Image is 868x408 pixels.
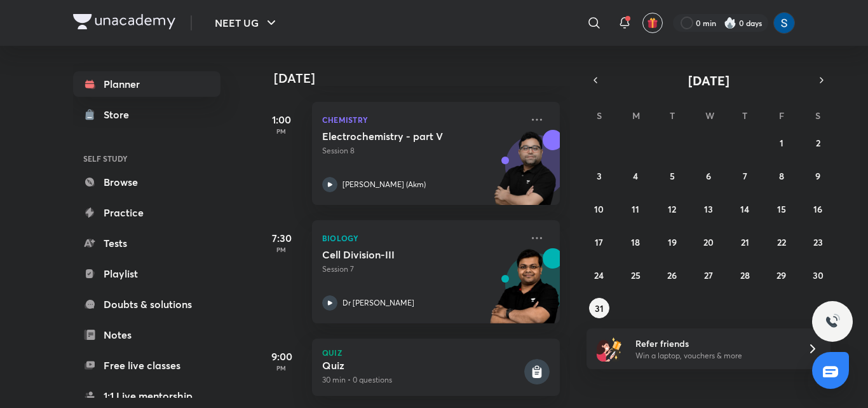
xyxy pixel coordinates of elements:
[670,170,675,182] abbr: August 5, 2025
[703,236,714,248] abbr: August 20, 2025
[256,230,307,246] h5: 7:30
[815,170,820,182] abbr: August 9, 2025
[207,10,287,36] button: NEET UG
[813,269,824,281] abbr: August 30, 2025
[735,265,755,285] button: August 28, 2025
[594,269,604,281] abbr: August 24, 2025
[776,269,786,281] abbr: August 29, 2025
[816,137,820,149] abbr: August 2, 2025
[73,322,220,348] a: Notes
[740,269,750,281] abbr: August 28, 2025
[813,203,822,215] abbr: August 16, 2025
[625,199,646,219] button: August 11, 2025
[808,132,828,153] button: August 2, 2025
[662,265,682,285] button: August 26, 2025
[322,112,522,127] p: Chemistry
[688,72,729,89] span: [DATE]
[256,364,307,372] p: PM
[256,349,307,364] h5: 9:00
[704,269,713,281] abbr: August 27, 2025
[698,265,719,285] button: August 27, 2025
[256,112,307,127] h5: 1:00
[771,265,792,285] button: August 29, 2025
[73,148,220,169] h6: SELF STUDY
[670,109,675,122] abbr: Tuesday
[256,246,307,253] p: PM
[490,248,560,336] img: unacademy
[735,232,755,252] button: August 21, 2025
[73,230,220,256] a: Tests
[825,314,840,329] img: ttu
[631,269,641,281] abbr: August 25, 2025
[73,261,220,286] a: Playlist
[705,109,714,122] abbr: Wednesday
[813,236,823,248] abbr: August 23, 2025
[808,232,828,252] button: August 23, 2025
[635,350,792,362] p: Win a laptop, vouchers & more
[73,200,220,225] a: Practice
[625,165,646,186] button: August 4, 2025
[647,17,658,29] img: avatar
[735,199,755,219] button: August 14, 2025
[735,165,755,186] button: August 7, 2025
[668,236,677,248] abbr: August 19, 2025
[104,107,137,122] div: Store
[589,298,609,318] button: August 31, 2025
[597,109,602,122] abbr: Sunday
[667,269,677,281] abbr: August 26, 2025
[322,349,550,356] p: Quiz
[662,165,682,186] button: August 5, 2025
[704,203,713,215] abbr: August 13, 2025
[597,170,602,182] abbr: August 3, 2025
[322,374,522,386] p: 30 min • 0 questions
[604,71,813,89] button: [DATE]
[724,17,736,29] img: streak
[771,199,792,219] button: August 15, 2025
[642,13,663,33] button: avatar
[625,265,646,285] button: August 25, 2025
[808,265,828,285] button: August 30, 2025
[743,170,747,182] abbr: August 7, 2025
[631,236,640,248] abbr: August 18, 2025
[780,137,783,149] abbr: August 1, 2025
[274,71,573,86] h4: [DATE]
[698,232,719,252] button: August 20, 2025
[632,109,640,122] abbr: Monday
[808,199,828,219] button: August 16, 2025
[742,109,747,122] abbr: Thursday
[342,297,414,309] p: Dr [PERSON_NAME]
[771,132,792,153] button: August 1, 2025
[771,165,792,186] button: August 8, 2025
[256,127,307,135] p: PM
[815,109,820,122] abbr: Saturday
[706,170,711,182] abbr: August 6, 2025
[595,236,603,248] abbr: August 17, 2025
[779,109,784,122] abbr: Friday
[589,199,609,219] button: August 10, 2025
[73,102,220,127] a: Store
[625,232,646,252] button: August 18, 2025
[322,130,480,143] h5: Electrochemistry - part V
[73,14,175,32] a: Company Logo
[73,169,220,195] a: Browse
[490,130,560,218] img: unacademy
[632,203,639,215] abbr: August 11, 2025
[698,199,719,219] button: August 13, 2025
[597,336,622,362] img: referral
[741,236,749,248] abbr: August 21, 2025
[322,264,522,275] p: Session 7
[322,145,522,157] p: Session 8
[635,337,792,350] h6: Refer friends
[662,199,682,219] button: August 12, 2025
[73,14,175,29] img: Company Logo
[779,170,784,182] abbr: August 8, 2025
[740,203,749,215] abbr: August 14, 2025
[595,302,604,314] abbr: August 31, 2025
[73,292,220,317] a: Doubts & solutions
[808,165,828,186] button: August 9, 2025
[322,248,480,261] h5: Cell Division-III
[342,179,426,190] p: [PERSON_NAME] (Akm)
[322,230,522,246] p: Biology
[589,165,609,186] button: August 3, 2025
[633,170,638,182] abbr: August 4, 2025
